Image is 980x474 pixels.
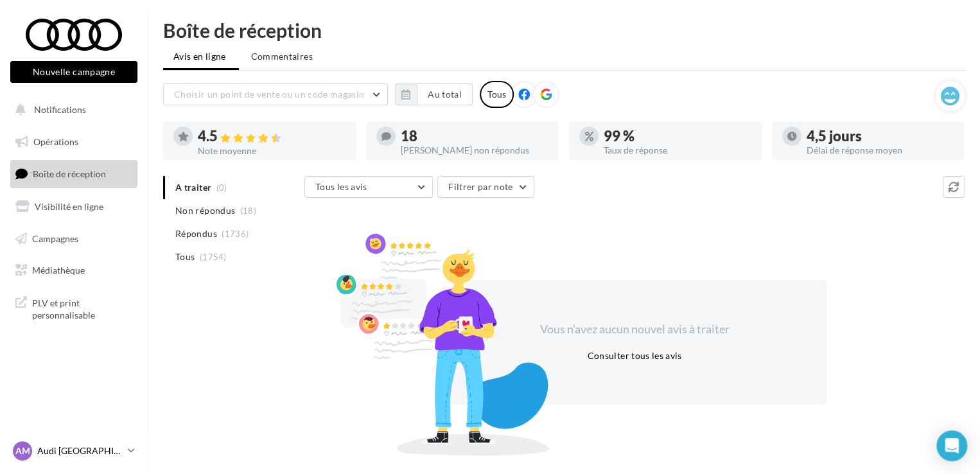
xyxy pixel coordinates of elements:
[8,289,140,327] a: PLV et print personnalisable
[807,129,954,143] div: 4,5 jours
[401,129,548,143] div: 18
[582,348,687,364] button: Consulter tous les avis
[401,146,548,155] div: [PERSON_NAME] non répondus
[222,229,249,239] span: (1736)
[604,146,751,155] div: Taux de réponse
[8,96,135,123] button: Notifications
[936,430,967,461] div: Open Intercom Messenger
[10,439,137,463] a: AM Audi [GEOGRAPHIC_DATA]
[480,81,514,108] div: Tous
[174,89,364,100] span: Choisir un point de vente ou un code magasin
[32,294,132,322] span: PLV et print personnalisable
[304,176,433,198] button: Tous les avis
[33,136,78,147] span: Opérations
[32,265,85,276] span: Médiathèque
[34,104,86,115] span: Notifications
[251,51,313,62] span: Commentaires
[8,193,140,220] a: Visibilité en ligne
[417,83,473,105] button: Au total
[15,444,30,457] span: AM
[8,225,140,252] a: Campagnes
[8,160,140,188] a: Boîte de réception
[807,146,954,155] div: Délai de réponse moyen
[395,83,473,105] button: Au total
[437,176,534,198] button: Filtrer par note
[198,146,346,155] div: Note moyenne
[175,204,235,217] span: Non répondus
[8,257,140,284] a: Médiathèque
[10,61,137,83] button: Nouvelle campagne
[163,83,388,105] button: Choisir un point de vente ou un code magasin
[37,444,123,457] p: Audi [GEOGRAPHIC_DATA]
[524,321,745,338] div: Vous n'avez aucun nouvel avis à traiter
[8,128,140,155] a: Opérations
[240,206,256,216] span: (18)
[315,181,367,192] span: Tous les avis
[163,21,965,40] div: Boîte de réception
[198,129,346,144] div: 4.5
[200,252,227,262] span: (1754)
[35,201,103,212] span: Visibilité en ligne
[32,233,78,243] span: Campagnes
[175,250,195,263] span: Tous
[604,129,751,143] div: 99 %
[33,168,106,179] span: Boîte de réception
[175,227,217,240] span: Répondus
